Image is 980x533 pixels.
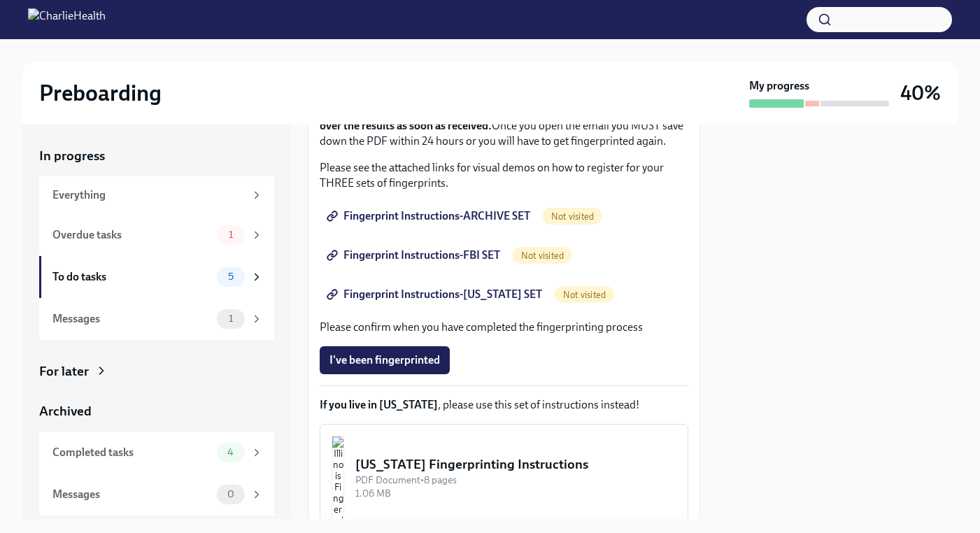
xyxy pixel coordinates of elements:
[52,187,245,203] div: Everything
[555,290,614,300] span: Not visited
[219,447,242,457] span: 4
[355,474,676,487] div: PDF Document • 8 pages
[52,227,211,243] div: Overdue tasks
[39,298,274,340] a: Messages1
[220,229,241,240] span: 1
[355,455,676,474] div: [US_STATE] Fingerprinting Instructions
[219,489,243,499] span: 0
[52,445,211,460] div: Completed tasks
[39,176,274,214] a: Everything
[329,248,500,262] span: Fingerprint Instructions-FBI SET
[513,250,572,261] span: Not visited
[329,209,530,223] span: Fingerprint Instructions-ARCHIVE SET
[320,202,540,230] a: Fingerprint Instructions-ARCHIVE SET
[320,424,688,532] button: [US_STATE] Fingerprinting InstructionsPDF Document•8 pages1.06 MB
[320,397,688,413] p: , please use this set of instructions instead!
[320,398,438,411] strong: If you live in [US_STATE]
[39,474,274,516] a: Messages0
[329,287,542,301] span: Fingerprint Instructions-[US_STATE] SET
[543,211,602,222] span: Not visited
[320,280,552,308] a: Fingerprint Instructions-[US_STATE] SET
[220,313,241,324] span: 1
[320,346,450,374] button: I've been fingerprinted
[39,79,162,107] h2: Preboarding
[39,402,274,420] a: Archived
[39,214,274,256] a: Overdue tasks1
[39,362,89,381] div: For later
[320,320,688,335] p: Please confirm when you have completed the fingerprinting process
[320,241,510,269] a: Fingerprint Instructions-FBI SET
[39,147,274,165] a: In progress
[52,311,211,327] div: Messages
[332,436,344,520] img: Illinois Fingerprinting Instructions
[355,487,676,500] div: 1.06 MB
[900,80,941,106] h3: 40%
[220,271,242,282] span: 5
[39,362,274,381] a: For later
[39,256,274,298] a: To do tasks5
[52,269,211,285] div: To do tasks
[52,487,211,502] div: Messages
[28,8,106,31] img: CharlieHealth
[39,432,274,474] a: Completed tasks4
[749,78,809,94] strong: My progress
[329,353,440,367] span: I've been fingerprinted
[320,160,688,191] p: Please see the attached links for visual demos on how to register for your THREE sets of fingerpr...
